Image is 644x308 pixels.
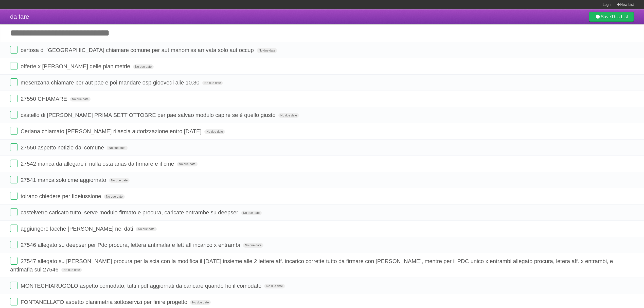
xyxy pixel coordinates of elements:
[10,62,18,70] label: Done
[21,226,134,232] span: aggiungere lacche [PERSON_NAME] nei dati
[21,242,241,248] span: 27546 allegato su deepser per Pdc procura, lettera antimafia e lett aff incarico x entrambi
[202,81,223,85] span: No due date
[104,194,124,199] span: No due date
[190,300,211,305] span: No due date
[21,209,239,216] span: castelvetro caricato tutto, serve modulo firmato e procura, caricate entrambe su deepser
[10,143,18,151] label: Done
[10,78,18,86] label: Done
[243,243,263,248] span: No due date
[136,227,156,231] span: No due date
[21,299,189,305] span: FONTANELLATO aspetto planimetria sottoservizi per finire progetto
[177,162,198,166] span: No due date
[107,146,127,150] span: No due date
[21,112,277,118] span: castello di [PERSON_NAME] PRIMA SETT OTTOBRE per pae salvao modulo capire se è quello giusto
[241,211,262,215] span: No due date
[21,63,131,70] span: offerte x [PERSON_NAME] delle planimetrie
[10,282,18,289] label: Done
[21,283,263,289] span: MONTECHIARUGOLO aspetto comodato, tutti i pdf aggiornati da caricare quando ho il comodato
[133,64,154,69] span: No due date
[10,46,18,54] label: Done
[10,127,18,135] label: Done
[10,258,613,273] span: 27547 allegato su [PERSON_NAME] procura per la scia con la modifica il [DATE] insieme alle 2 lett...
[10,241,18,248] label: Done
[10,298,18,305] label: Done
[21,193,102,199] span: toirano chiedere per fideiussione
[61,268,82,272] span: No due date
[21,177,108,183] span: 27541 manca solo cme aggiornato
[10,13,29,20] span: da fare
[264,284,285,288] span: No due date
[21,47,255,53] span: certosa di [GEOGRAPHIC_DATA] chiamare comune per aut manomiss arrivata solo aut occup
[21,79,201,86] span: mesenzana chiamare per aut pae e poi mandare osp gioovedi alle 10.30
[611,14,628,19] b: This List
[10,225,18,232] label: Done
[10,192,18,200] label: Done
[10,111,18,118] label: Done
[10,95,18,102] label: Done
[21,161,175,167] span: 27542 manca da allegare il nulla osta anas da firmare e il cme
[10,160,18,167] label: Done
[278,113,299,118] span: No due date
[21,96,68,102] span: 27550 CHIAMARE
[10,257,18,265] label: Done
[70,97,91,101] span: No due date
[10,208,18,216] label: Done
[10,176,18,183] label: Done
[21,144,105,151] span: 27550 aspetto notizie dal comune
[204,129,225,134] span: No due date
[21,128,203,134] span: Ceriana chiamato [PERSON_NAME] rilascia autorizzazione entro [DATE]
[589,12,634,22] a: SaveThis List
[257,48,277,53] span: No due date
[109,178,130,183] span: No due date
